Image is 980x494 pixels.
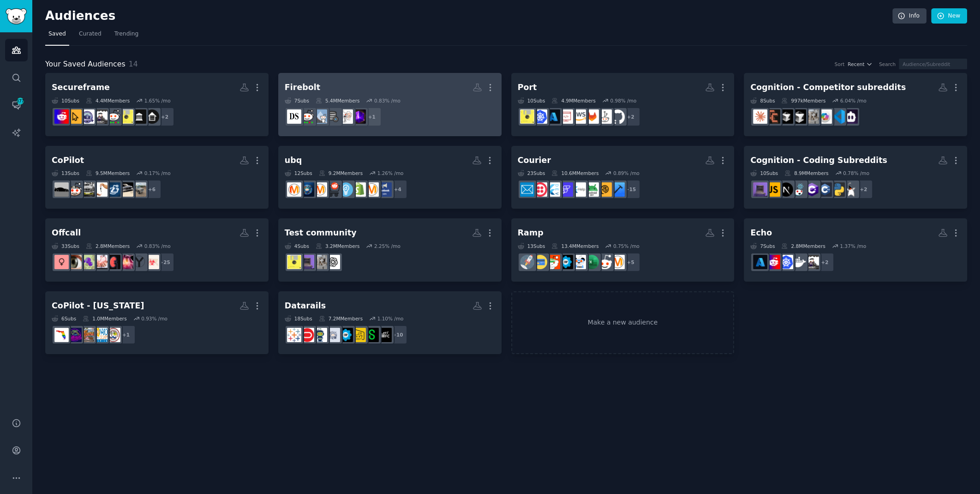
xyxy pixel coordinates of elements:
[316,243,359,249] div: 3.2M Members
[52,155,84,166] div: CoPilot
[388,180,407,199] div: + 4
[848,61,864,67] span: Recent
[766,182,780,197] img: javascript
[48,30,66,38] span: Saved
[572,255,586,269] img: FPandA
[818,182,832,197] img: cpp
[533,182,547,197] img: twilio
[93,328,108,342] img: Broward
[511,291,735,355] a: Make a new audience
[848,61,872,67] button: Recent
[67,328,82,342] img: Miami
[80,255,95,269] img: Hematology
[119,255,133,269] img: endocrinology
[520,182,534,197] img: SaaS_Email_Marketing
[67,109,82,124] img: CyberSecurityAdvice
[377,328,392,342] img: FinancialCareers
[621,180,640,199] div: + 15
[551,170,598,176] div: 10.6M Members
[326,109,340,124] img: dataengineering
[278,218,502,282] a: Test community4Subs3.2MMembers2.25% /moOpenAIChatGPTCodingvibecodingExperiencedDevs
[76,27,105,46] a: Curated
[67,182,82,197] img: regularcarreviews
[54,255,69,269] img: obgyn
[613,170,639,176] div: 0.89 % /mo
[129,60,138,68] span: 14
[300,255,314,269] img: vibecoding
[840,97,866,104] div: 6.04 % /mo
[285,300,326,312] div: Datarails
[805,255,819,269] img: msp
[93,109,108,124] img: msp
[610,109,625,124] img: github
[16,98,24,104] span: 377
[365,182,379,197] img: advertising
[45,146,269,209] a: CoPilot13Subs9.5MMembers0.17% /mo+6ChevyTrucksFordMaverickTruckLexusaskcarsalesclassiccarsregular...
[45,218,269,282] a: Offcall33Subs2.8MMembers0.83% /mo+25infectiousdiseaseRheumatologyendocrinologynephrologyGastroent...
[52,170,79,176] div: 13 Sub s
[285,82,320,93] div: Firebolt
[766,255,780,269] img: cybersecurity
[750,97,775,104] div: 8 Sub s
[141,315,167,322] div: 0.93 % /mo
[83,315,126,322] div: 1.0M Members
[45,291,269,355] a: CoPilot - [US_STATE]6Subs1.0MMembers0.93% /mo+1WestPalmBeachBrowardfortlauderdaleMiamiflorida
[111,27,142,46] a: Trending
[750,170,778,176] div: 10 Sub s
[339,109,353,124] img: softwarearchitecture
[285,315,312,322] div: 18 Sub s
[621,253,640,272] div: + 5
[805,109,819,124] img: ChatGPTCoding
[119,109,133,124] img: ExperiencedDevs
[326,328,340,342] img: financialmodelling
[93,182,108,197] img: askcarsales
[854,180,873,199] div: + 2
[750,243,775,249] div: 7 Sub s
[511,73,735,136] a: Port10Subs4.9MMembers0.98% /mo+2githubgitgitlabawswebdevAZUREkubernetesExperiencedDevs
[750,227,772,239] div: Echo
[114,30,138,38] span: Trending
[879,61,896,67] div: Search
[518,155,551,166] div: Courier
[572,182,586,197] img: flutterhelp
[80,109,95,124] img: CMMC
[106,109,120,124] img: sysadmin
[155,253,174,272] div: + 25
[144,170,171,176] div: 0.17 % /mo
[86,97,130,104] div: 4.4M Members
[287,109,301,124] img: datascience
[374,97,400,104] div: 0.83 % /mo
[80,182,95,197] img: classiccars
[119,182,133,197] img: FordMaverickTruck
[300,109,314,124] img: sysadmin
[792,182,806,197] img: reactjs
[377,170,404,176] div: 1.26 % /mo
[551,97,595,104] div: 4.9M Members
[52,315,76,322] div: 6 Sub s
[287,328,301,342] img: tableau
[518,170,545,176] div: 23 Sub s
[377,315,404,322] div: 1.10 % /mo
[585,109,599,124] img: gitlab
[278,291,502,355] a: Datarails18Subs7.2MMembers1.10% /mo+10FinancialCareersSagePowerBIERPfinancialmodellingNetsuiteora...
[840,243,866,249] div: 1.37 % /mo
[313,109,327,124] img: statistics
[533,109,547,124] img: kubernetes
[45,27,69,46] a: Saved
[899,59,967,69] input: Audience/Subreddit
[892,8,926,24] a: Info
[54,328,69,342] img: florida
[585,255,599,269] img: excel
[835,61,845,67] div: Sort
[546,182,560,197] img: FlutterDev
[300,182,314,197] img: digital_marketing
[610,182,625,197] img: iOSProgramming
[753,109,767,124] img: ClaudeAI
[313,255,327,269] img: ChatGPTCoding
[613,243,639,249] div: 0.75 % /mo
[79,30,102,38] span: Curated
[931,8,967,24] a: New
[106,328,120,342] img: WestPalmBeach
[598,109,612,124] img: git
[518,82,537,93] div: Port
